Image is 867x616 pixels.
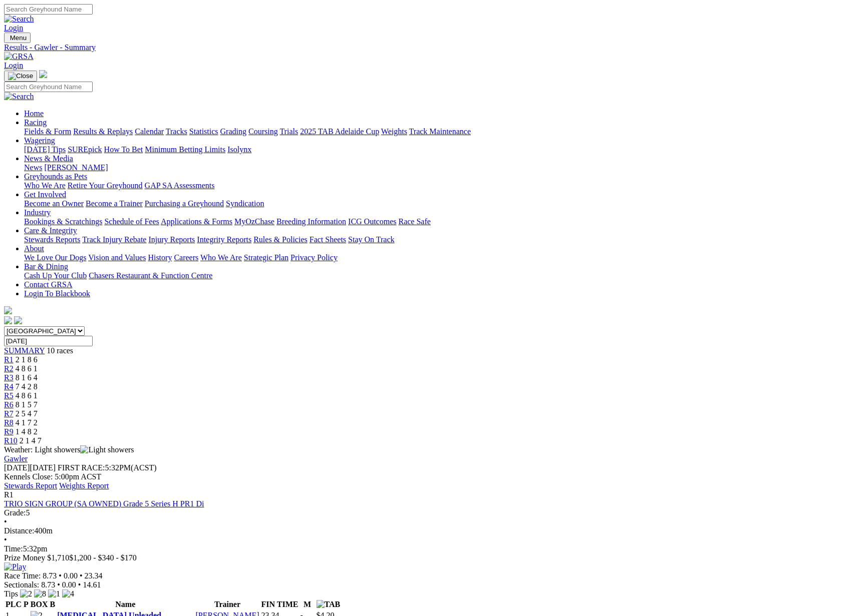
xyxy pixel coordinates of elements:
a: SUMMARY [4,346,45,355]
input: Search [4,4,93,15]
a: Who We Are [24,181,66,190]
span: 4 8 6 1 [16,391,38,400]
span: • [4,517,7,526]
a: We Love Our Dogs [24,253,86,262]
a: Bookings & Scratchings [24,217,102,226]
div: Kennels Close: 5:00pm ACST [4,472,863,481]
span: Race Time: [4,571,41,580]
input: Search [4,82,93,92]
span: 8 1 5 7 [16,400,38,409]
div: Care & Integrity [24,235,863,244]
span: • [78,580,81,589]
span: • [4,535,7,544]
span: • [80,571,83,580]
a: Gawler [4,454,28,463]
a: Industry [24,208,51,217]
a: R10 [4,436,18,445]
img: facebook.svg [4,316,12,324]
div: Prize Money $1,710 [4,553,863,562]
img: 8 [34,589,46,598]
a: Vision and Values [88,253,146,262]
a: Syndication [226,199,264,208]
div: Wagering [24,145,863,154]
span: 4 8 6 1 [16,364,38,373]
a: Become an Owner [24,199,84,208]
span: R5 [4,391,14,400]
span: 0.00 [64,571,78,580]
div: 400m [4,526,863,535]
span: PLC [6,600,22,608]
div: News & Media [24,163,863,172]
a: Minimum Betting Limits [145,145,225,154]
a: Login To Blackbook [24,289,90,298]
a: Weights Report [59,481,109,490]
span: • [59,571,62,580]
a: Chasers Restaurant & Function Centre [89,271,212,280]
span: B [50,600,55,608]
a: Stay On Track [348,235,394,244]
span: 2 5 4 7 [16,409,38,418]
a: Purchasing a Greyhound [145,199,224,208]
th: Trainer [195,599,259,609]
a: News [24,163,42,172]
span: 0.00 [62,580,76,589]
span: 23.34 [85,571,103,580]
a: News & Media [24,154,73,163]
div: Bar & Dining [24,271,863,280]
a: [DATE] Tips [24,145,66,154]
span: 1 4 8 2 [16,427,38,436]
a: Breeding Information [276,217,346,226]
img: Light showers [80,445,134,454]
a: R7 [4,409,14,418]
a: Tracks [166,127,187,136]
img: Play [4,562,26,571]
a: R4 [4,382,14,391]
span: 10 races [47,346,73,355]
span: Time: [4,544,23,553]
span: • [57,580,60,589]
a: R1 [4,355,14,364]
span: [DATE] [4,463,56,472]
a: Track Injury Rebate [82,235,146,244]
a: Cash Up Your Club [24,271,87,280]
span: 2 1 8 6 [16,355,38,364]
a: Weights [381,127,407,136]
span: 8.73 [43,571,57,580]
span: $1,200 - $340 - $170 [69,553,137,562]
img: 4 [62,589,74,598]
span: FIRST RACE: [58,463,105,472]
a: Become a Trainer [86,199,143,208]
a: Race Safe [398,217,430,226]
a: SUREpick [68,145,102,154]
a: R2 [4,364,14,373]
span: R3 [4,373,14,382]
a: R8 [4,418,14,427]
a: Grading [220,127,246,136]
a: Login [4,24,23,32]
div: Industry [24,217,863,226]
a: Fields & Form [24,127,71,136]
img: Search [4,15,34,24]
th: Name [57,599,194,609]
span: 4 1 7 2 [16,418,38,427]
img: twitter.svg [14,316,22,324]
a: Login [4,61,23,70]
span: 8 1 6 4 [16,373,38,382]
a: [PERSON_NAME] [44,163,108,172]
a: Wagering [24,136,55,145]
a: R6 [4,400,14,409]
span: Tips [4,589,18,598]
a: Privacy Policy [291,253,338,262]
a: History [148,253,172,262]
span: 7 4 2 8 [16,382,38,391]
a: Results - Gawler - Summary [4,43,863,52]
a: Coursing [248,127,278,136]
a: Integrity Reports [197,235,251,244]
